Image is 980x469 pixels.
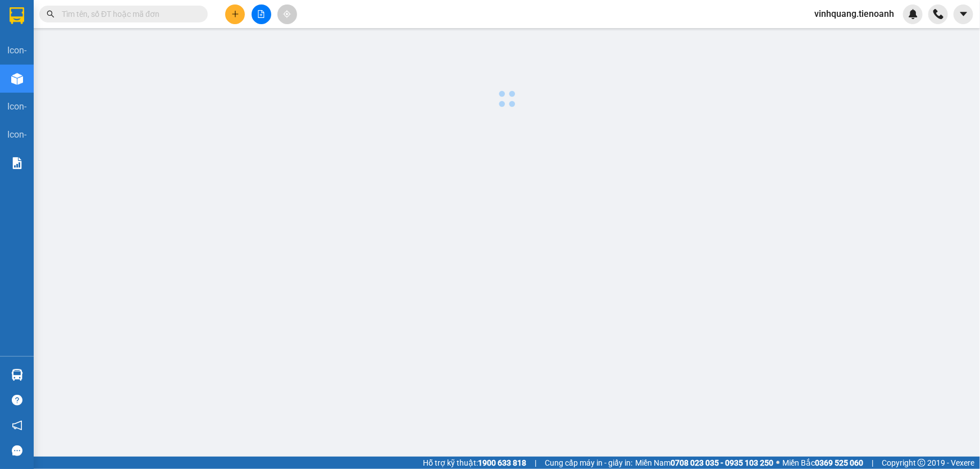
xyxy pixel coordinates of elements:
[283,10,291,18] span: aim
[12,445,22,456] span: message
[12,395,22,406] span: question-circle
[959,9,969,19] span: caret-down
[954,4,973,24] button: caret-down
[47,10,54,18] span: search
[782,457,863,469] span: Miền Bắc
[423,457,526,469] span: Hỗ trợ kỹ thuật:
[231,10,239,18] span: plus
[933,9,943,19] img: phone-icon
[805,7,903,21] span: vinhquang.tienoanh
[671,458,773,467] strong: 0708 023 035 - 0935 103 250
[252,4,271,24] button: file-add
[872,457,873,469] span: |
[815,458,863,467] strong: 0369 525 060
[225,4,245,24] button: plus
[11,369,23,381] img: warehouse-icon
[918,459,926,467] span: copyright
[535,457,536,469] span: |
[7,99,26,113] div: icon-
[7,128,26,142] div: icon-
[635,457,773,469] span: Miền Nam
[62,8,194,20] input: Tìm tên, số ĐT hoặc mã đơn
[908,9,918,19] img: icon-new-feature
[277,4,297,24] button: aim
[11,73,23,85] img: warehouse-icon
[7,43,26,57] div: icon-
[257,10,265,18] span: file-add
[478,458,526,467] strong: 1900 633 818
[11,157,23,169] img: solution-icon
[545,457,632,469] span: Cung cấp máy in - giấy in:
[12,420,22,431] span: notification
[10,7,24,24] img: logo-vxr
[776,461,780,465] span: ⚪️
